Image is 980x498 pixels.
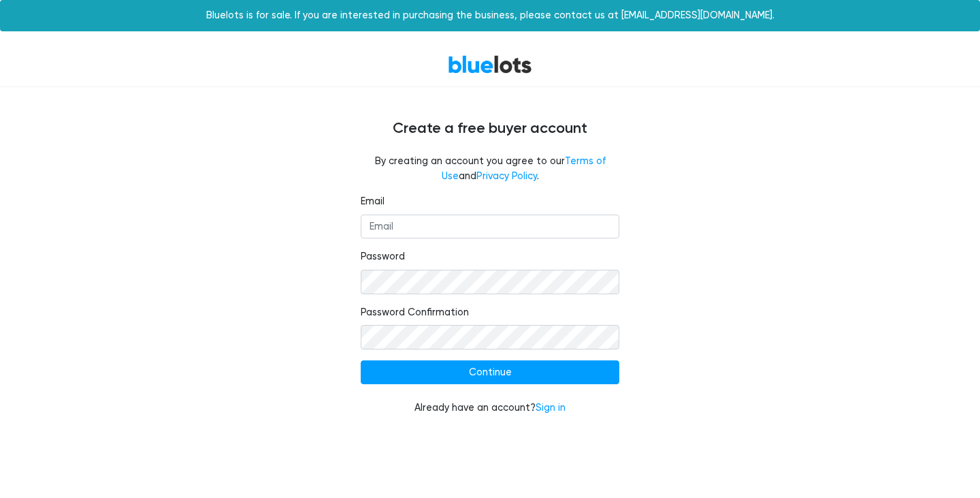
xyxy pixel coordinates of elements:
a: Privacy Policy [476,170,537,182]
label: Password [361,249,405,264]
label: Password Confirmation [361,305,469,320]
label: Email [361,194,385,209]
a: BlueLots [448,55,532,74]
h4: Create a free buyer account [82,120,898,138]
a: Terms of Use [442,155,606,182]
a: Sign in [536,402,566,414]
div: Already have an account? [361,401,619,416]
input: Email [361,215,619,239]
input: Continue [361,360,619,385]
fieldset: By creating an account you agree to our and . [361,154,619,183]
